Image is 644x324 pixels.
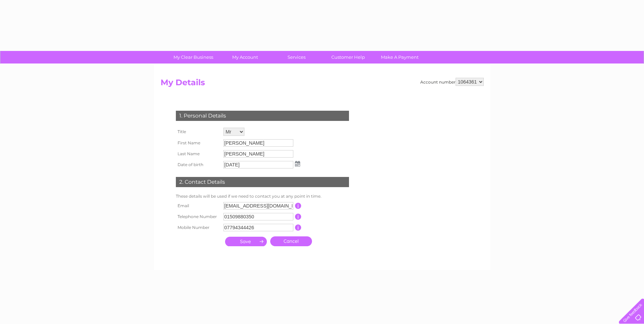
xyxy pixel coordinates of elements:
[174,148,222,159] th: Last Name
[295,203,301,209] input: Information
[270,236,312,246] a: Cancel
[174,211,222,222] th: Telephone Number
[295,214,301,220] input: Information
[176,177,349,187] div: 2. Contact Details
[174,200,222,211] th: Email
[320,51,376,64] a: Customer Help
[174,159,222,170] th: Date of birth
[217,51,273,64] a: My Account
[174,192,351,200] td: These details will be used if we need to contact you at any point in time.
[295,161,300,166] img: ...
[420,78,484,86] div: Account number
[165,51,221,64] a: My Clear Business
[161,78,484,91] h2: My Details
[269,51,325,64] a: Services
[176,111,349,121] div: 1. Personal Details
[372,51,428,64] a: Make A Payment
[174,138,222,148] th: First Name
[174,126,222,138] th: Title
[295,224,301,231] input: Information
[225,237,267,246] input: Submit
[174,222,222,233] th: Mobile Number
